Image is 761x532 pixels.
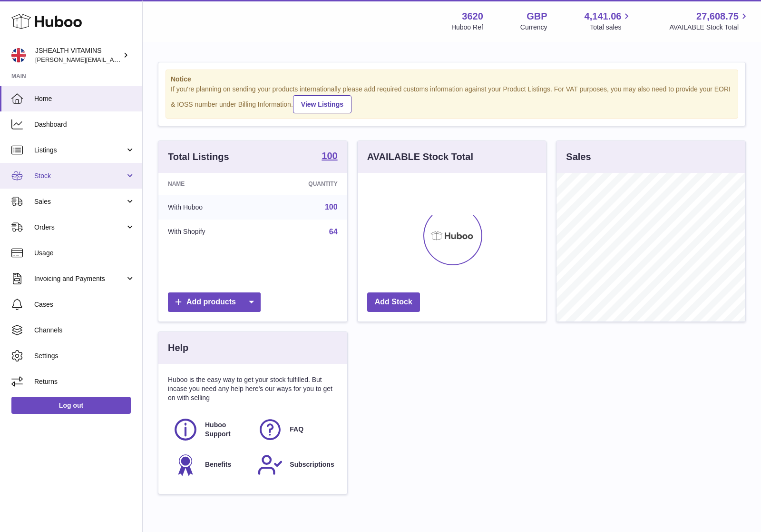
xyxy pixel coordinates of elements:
[11,48,26,62] img: francesca@jshealthvitamins.com
[34,146,125,155] span: Listings
[462,10,483,23] strong: 3620
[35,46,121,64] div: JSHEALTH VITAMINS
[367,292,420,312] a: Add Stock
[451,23,483,32] div: Huboo Ref
[34,274,125,283] span: Invoicing and Payments
[260,173,347,195] th: Quantity
[34,223,125,232] span: Orders
[257,417,332,442] a: FAQ
[34,171,125,181] span: Stock
[669,23,750,32] span: AVAILABLE Stock Total
[290,425,303,434] span: FAQ
[367,151,473,163] h3: AVAILABLE Stock Total
[34,197,125,206] span: Sales
[173,452,248,478] a: Benefits
[205,460,231,469] span: Benefits
[34,300,135,309] span: Cases
[329,228,338,236] a: 64
[158,220,260,244] td: With Shopify
[520,23,547,32] div: Currency
[566,151,591,163] h3: Sales
[585,10,633,32] a: 4,141.06 Total sales
[696,10,739,23] span: 27,608.75
[171,75,733,84] strong: Notice
[34,326,135,335] span: Channels
[158,195,260,220] td: With Huboo
[168,341,188,354] h3: Help
[168,151,229,163] h3: Total Listings
[205,421,247,439] span: Huboo Support
[34,249,135,258] span: Usage
[322,151,337,162] a: 100
[168,375,338,402] p: Huboo is the easy way to get your stock fulfilled. But incase you need any help here's our ways f...
[669,10,750,32] a: 27,608.75 AVAILABLE Stock Total
[325,203,338,211] a: 100
[290,460,334,469] span: Subscriptions
[34,120,135,129] span: Dashboard
[34,351,135,361] span: Settings
[257,452,332,478] a: Subscriptions
[173,417,248,442] a: Huboo Support
[585,10,622,23] span: 4,141.06
[35,56,191,63] span: [PERSON_NAME][EMAIL_ADDRESS][DOMAIN_NAME]
[590,23,632,32] span: Total sales
[11,397,131,414] a: Log out
[527,10,547,23] strong: GBP
[322,151,337,161] strong: 100
[293,95,351,113] a: View Listings
[171,85,733,113] div: If you're planning on sending your products internationally please add required customs informati...
[158,173,260,195] th: Name
[168,292,261,312] a: Add products
[34,377,135,386] span: Returns
[34,94,135,103] span: Home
